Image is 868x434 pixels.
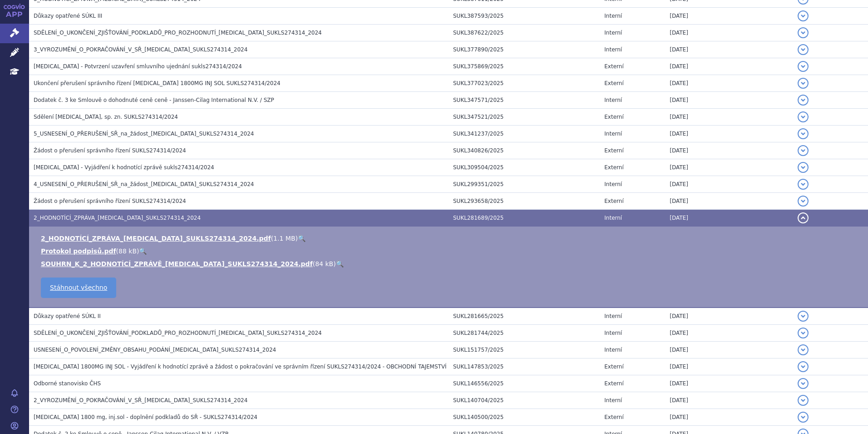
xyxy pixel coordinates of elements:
span: Žádost o přerušení správního řízení SUKLS274314/2024 [34,147,186,154]
td: SUKL299351/2025 [449,176,600,193]
button: detail [798,412,809,423]
span: Ukončení přerušení správního řízení Darzalex 1800MG INJ SOL SUKLS274314/2024 [34,80,281,86]
td: [DATE] [665,142,793,159]
td: SUKL375869/2025 [449,58,600,75]
span: Externí [604,380,623,387]
span: Externí [604,114,623,120]
span: 2_HODNOTÍCÍ_ZPRÁVA_DARZALEX_SUKLS274314_2024 [34,215,201,221]
span: Externí [604,63,623,70]
td: SUKL140500/2025 [449,409,600,426]
button: detail [798,95,809,106]
span: 84 kB [315,260,333,267]
span: Externí [604,164,623,171]
td: [DATE] [665,126,793,142]
td: SUKL293658/2025 [449,193,600,210]
span: Odborné stanovisko ČHS [34,380,101,387]
td: [DATE] [665,75,793,92]
span: Žádost o přerušení správního řízení SUKLS274314/2024 [34,198,186,204]
td: [DATE] [665,92,793,109]
a: SOUHRN_K_2_HODNOTÍCÍ_ZPRÁVĚ_[MEDICAL_DATA]_SUKLS274314_2024.pdf [41,260,313,267]
td: SUKL146556/2025 [449,375,600,392]
span: Darzalex 1800 mg, inj.sol - doplnění podkladů do SŘ - SUKLS274314/2024 [34,414,257,420]
td: [DATE] [665,342,793,358]
td: [DATE] [665,41,793,58]
span: Externí [604,147,623,154]
td: [DATE] [665,308,793,325]
li: ( ) [41,234,859,243]
td: SUKL377890/2025 [449,41,600,58]
a: Protokol podpisů.pdf [41,247,116,255]
span: Sdělení DARZALEX, sp. zn. SUKLS274314/2024 [34,114,178,120]
td: [DATE] [665,375,793,392]
button: detail [798,361,809,372]
span: Interní [604,30,622,36]
td: SUKL309504/2025 [449,159,600,176]
span: 4_USNESENÍ_O_PŘERUŠENÍ_SŘ_na_žádost_DARZALEX_SUKLS274314_2024 [34,181,254,187]
span: Externí [604,198,623,204]
td: [DATE] [665,358,793,375]
li: ( ) [41,247,859,256]
td: [DATE] [665,210,793,227]
span: USNESENÍ_O_POVOLENÍ_ZMĚNY_OBSAHU_PODÁNÍ_DARZALEX_SUKLS274314_2024 [34,347,276,353]
button: detail [798,27,809,38]
span: DARZALEX - Potvrzení uzavření smluvního ujednání sukls274314/2024 [34,63,242,70]
span: 2_VYROZUMĚNÍ_O_POKRAČOVÁNÍ_V_SŘ_DARZALEX_SUKLS274314_2024 [34,397,247,404]
span: Interní [604,13,622,19]
td: [DATE] [665,176,793,193]
td: SUKL147853/2025 [449,358,600,375]
button: detail [798,311,809,322]
span: Dodatek č. 3 ke Smlouvě o dohodnuté ceně ceně - Janssen-Cilag International N.V. / SZP [34,97,274,103]
td: SUKL140704/2025 [449,392,600,409]
button: detail [798,162,809,173]
td: SUKL387622/2025 [449,25,600,41]
td: [DATE] [665,8,793,25]
a: 🔍 [139,247,147,255]
a: 🔍 [298,235,306,242]
span: Interní [604,330,622,336]
td: SUKL281665/2025 [449,308,600,325]
td: SUKL281744/2025 [449,325,600,342]
td: [DATE] [665,325,793,342]
td: SUKL281689/2025 [449,210,600,227]
span: Interní [604,347,622,353]
span: Externí [604,414,623,420]
span: 88 kB [118,247,137,255]
span: Interní [604,181,622,187]
td: SUKL151757/2025 [449,342,600,358]
td: [DATE] [665,193,793,210]
td: SUKL347521/2025 [449,109,600,126]
span: Interní [604,215,622,221]
button: detail [798,344,809,355]
span: Interní [604,131,622,137]
span: Důkazy opatřené SÚKL III [34,13,102,19]
button: detail [798,61,809,72]
button: detail [798,10,809,21]
button: detail [798,179,809,190]
span: SDĚLENÍ_O_UKONČENÍ_ZJIŠŤOVÁNÍ_PODKLADŮ_PRO_ROZHODNUTÍ_DARZALEX_SUKLS274314_2024 [34,330,322,336]
span: DARZALEX 1800MG INJ SOL - Vyjádření k hodnotící zprávě a žádost o pokračování ve správním řízení ... [34,363,447,370]
td: [DATE] [665,109,793,126]
button: detail [798,111,809,122]
td: [DATE] [665,392,793,409]
td: SUKL347571/2025 [449,92,600,109]
button: detail [798,395,809,406]
td: SUKL340826/2025 [449,142,600,159]
a: 2_HODNOTÍCÍ_ZPRÁVA_[MEDICAL_DATA]_SUKLS274314_2024.pdf [41,235,271,242]
td: [DATE] [665,409,793,426]
span: 3_VYROZUMĚNÍ_O_POKRAČOVÁNÍ_V_SŘ_DARZALEX_SUKLS274314_2024 [34,46,247,53]
span: Interní [604,97,622,103]
span: DARZALEX - Vyjádření k hodnotící zprávě sukls274314/2024 [34,164,214,171]
a: Stáhnout všechno [41,278,116,298]
span: Externí [604,363,623,370]
li: ( ) [41,259,859,268]
span: SDĚLENÍ_O_UKONČENÍ_ZJIŠŤOVÁNÍ_PODKLADŮ_PRO_ROZHODNUTÍ_DARZALEX_SUKLS274314_2024 [34,30,322,36]
span: 5_USNESENÍ_O_PŘERUŠENÍ_SŘ_na_žádost_DARZALEX_SUKLS274314_2024 [34,131,254,137]
button: detail [798,212,809,223]
span: Interní [604,46,622,53]
button: detail [798,378,809,389]
span: Důkazy opatřené SÚKL II [34,313,101,319]
td: [DATE] [665,159,793,176]
button: detail [798,328,809,338]
button: detail [798,44,809,55]
td: SUKL387593/2025 [449,8,600,25]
